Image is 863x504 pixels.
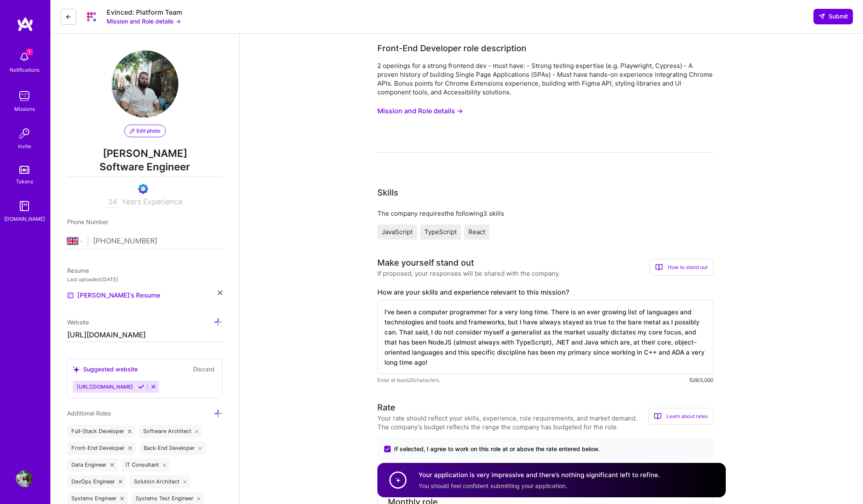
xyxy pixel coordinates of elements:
img: Invite [16,125,33,142]
i: icon Close [195,430,199,433]
button: Edit photo [124,125,166,137]
i: icon Close [197,497,201,500]
img: User Avatar [111,50,178,118]
span: 1 [26,49,33,55]
input: XX [107,197,118,207]
i: icon Close [163,463,166,467]
div: Front-End Developer [67,441,136,455]
div: 2 openings for a strong frontend dev - must have: - Strong testing expertise (e.g. Playwright, Cy... [377,61,713,97]
span: Submit [819,12,848,21]
img: Evaluation Call Booked [138,184,148,194]
i: Accept [138,384,144,390]
div: [DOMAIN_NAME] [4,214,45,223]
div: If proposed, your responses will be shared with the company. [377,269,560,278]
div: The company requires the following 3 skills [377,209,713,218]
i: icon Close [119,480,122,483]
i: icon BookOpen [655,264,663,271]
div: Missions [14,104,35,113]
div: IT Consultant [121,458,170,472]
img: Company Logo [83,8,100,25]
img: bell [16,49,33,65]
div: Suggested website [73,365,138,373]
span: Phone Number [67,218,108,225]
div: Rate [377,401,395,414]
i: icon Close [128,430,131,433]
i: icon Close [218,290,222,295]
span: TypeScript [424,228,457,236]
img: guide book [16,198,33,214]
div: Tokens [16,177,33,186]
div: Skills [377,186,398,199]
div: 528/3,000 [689,376,713,384]
a: User Avatar [14,470,35,487]
i: icon LeftArrowDark [65,13,72,20]
i: icon PencilPurple [130,128,135,133]
i: Reject [150,384,157,390]
button: Mission and Role details → [107,17,181,26]
button: Discard [191,364,217,374]
i: icon Close [110,463,114,467]
div: Solution Architect [130,475,191,488]
span: Enter at least 20 characters. [377,376,440,384]
button: Submit [813,9,853,24]
img: logo [17,17,34,32]
span: Software Engineer [67,160,222,177]
i: icon Close [199,447,202,450]
div: Data Engineer [67,458,118,472]
span: [PERSON_NAME] [67,147,222,160]
i: icon Close [120,497,124,500]
input: +1 (000) 000-0000 [93,229,222,253]
span: Website [67,319,89,326]
div: Notifications [10,65,39,74]
i: icon Close [128,447,132,450]
img: teamwork [16,88,33,104]
div: Your rate should reflect your skills, experience, role requirements, and market demand. The compa... [377,414,649,431]
span: [URL][DOMAIN_NAME] [77,384,133,390]
textarea: I've been a computer programmer for a very long time. There is an ever growing list of languages ... [377,300,713,374]
h4: Your application is very impressive and there’s nothing significant left to refine. [418,470,660,479]
input: http://... [67,329,222,342]
img: Resume [67,292,74,299]
div: How to stand out [650,259,713,276]
i: icon Close [183,480,187,483]
i: icon SendLight [819,13,825,20]
img: tokens [19,166,29,174]
img: User Avatar [16,470,33,487]
span: JavaScript [382,228,413,236]
div: Front-End Developer role description [377,42,526,55]
div: Learn about rates [649,408,713,425]
span: Additional Roles [67,410,111,417]
span: Years Experience [121,197,183,206]
span: Edit photo [130,127,160,135]
button: Mission and Role details → [377,103,463,119]
div: Last uploaded: [DATE] [67,275,222,284]
i: icon BookOpen [654,413,662,420]
div: Full-Stack Developer [67,425,136,438]
span: If selected, I agree to work on this role at or above the rate entered below. [394,445,600,453]
span: React [468,228,485,236]
div: Software Architect [139,425,203,438]
div: DevOps Engineer [67,475,126,488]
div: Invite [18,142,31,151]
span: You should feel confident submitting your application. [418,482,567,489]
i: icon SuggestedTeams [73,366,80,373]
span: Resume [67,267,89,274]
label: How are your skills and experience relevant to this mission? [377,288,713,297]
div: Evinced: Platform Team [107,8,182,17]
div: Back-End Developer [139,441,206,455]
div: Make yourself stand out [377,256,474,269]
a: [PERSON_NAME]'s Resume [67,290,160,300]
